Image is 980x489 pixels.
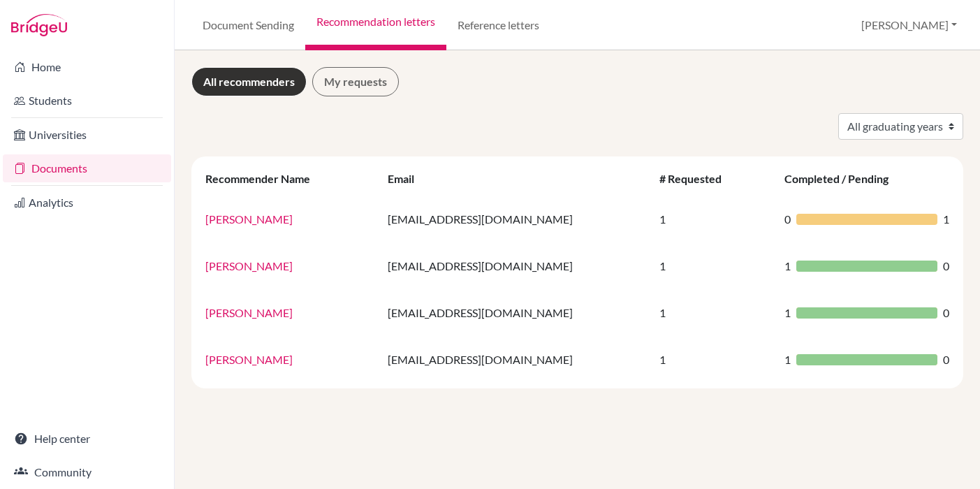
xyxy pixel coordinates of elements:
div: Email [388,172,428,185]
a: All recommenders [191,67,307,96]
span: 1 [943,211,949,228]
td: 1 [651,336,776,383]
td: [EMAIL_ADDRESS][DOMAIN_NAME] [379,289,651,336]
td: 1 [651,289,776,336]
a: [PERSON_NAME] [205,259,293,272]
div: Recommender Name [205,172,324,185]
span: 0 [943,258,949,275]
div: # Requested [659,172,736,185]
td: 1 [651,242,776,289]
span: 1 [784,258,791,275]
a: [PERSON_NAME] [205,306,293,319]
button: [PERSON_NAME] [855,12,963,38]
td: [EMAIL_ADDRESS][DOMAIN_NAME] [379,336,651,383]
a: Students [3,87,171,115]
a: Universities [3,121,171,149]
a: Analytics [3,189,171,217]
div: Completed / Pending [784,172,902,185]
span: 0 [784,211,791,228]
td: 1 [651,196,776,242]
img: Bridge-U [11,14,67,36]
span: 1 [784,351,791,368]
span: 0 [943,305,949,321]
a: Home [3,53,171,81]
td: [EMAIL_ADDRESS][DOMAIN_NAME] [379,242,651,289]
a: [PERSON_NAME] [205,353,293,366]
span: 1 [784,305,791,321]
a: [PERSON_NAME] [205,212,293,226]
a: Community [3,458,171,486]
span: 0 [943,351,949,368]
a: Help center [3,425,171,453]
td: [EMAIL_ADDRESS][DOMAIN_NAME] [379,196,651,242]
a: My requests [312,67,399,96]
a: Documents [3,154,171,182]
